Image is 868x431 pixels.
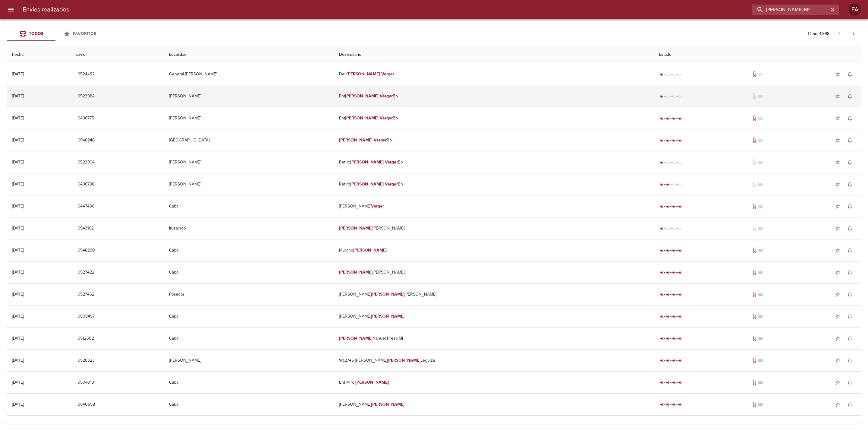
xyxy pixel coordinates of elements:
[846,27,861,41] span: Pagina siguiente
[757,401,763,407] span: No tiene pedido asociado
[78,225,94,232] span: 9543162
[660,271,664,274] span: radio_button_checked
[678,249,682,252] span: radio_button_checked
[835,313,841,319] span: star_border
[78,137,95,144] span: 6946246
[757,203,763,209] span: No tiene pedido asociado
[353,248,387,253] em: [PERSON_NAME]
[659,181,683,187] div: Despachado
[659,379,683,385] div: Entregado
[672,359,676,362] span: radio_button_checked
[832,310,844,322] button: Agregar a favoritos
[75,399,97,410] button: 9540558
[334,239,654,261] td: Murano
[660,72,664,76] span: radio_button_checked
[659,71,683,77] div: Generado
[757,335,763,341] span: No tiene pedido asociado
[832,178,844,190] button: Agregar a favoritos
[660,293,664,296] span: radio_button_checked
[751,137,757,143] span: Tiene documentos adjuntos
[672,227,676,230] span: radio_button_unchecked
[678,138,682,142] span: radio_button_checked
[666,315,670,318] span: radio_button_checked
[751,335,757,341] span: Tiene documentos adjuntos
[334,173,654,195] td: Retiro Bp
[835,225,841,231] span: star_border
[659,203,683,209] div: Entregado
[844,178,856,190] button: Activar notificaciones
[12,160,24,165] div: [DATE]
[835,269,841,275] span: star_border
[659,247,683,253] div: Entregado
[385,160,398,165] em: Verger
[832,354,844,366] button: Agregar a favoritos
[832,90,844,102] button: Agregar a favoritos
[350,160,384,165] em: [PERSON_NAME]
[666,160,670,164] span: radio_button_unchecked
[835,291,841,297] span: star_border
[757,357,763,363] span: No tiene pedido asociado
[334,372,654,393] td: Ent Mirol
[75,201,97,212] button: 9447430
[832,288,844,300] button: Agregar a favoritos
[672,138,676,142] span: radio_button_checked
[832,244,844,256] button: Agregar a favoritos
[12,116,24,121] div: [DATE]
[751,313,757,319] span: Tiene documentos adjuntos
[672,271,676,274] span: radio_button_checked
[678,72,682,76] span: radio_button_unchecked
[847,159,853,165] span: notifications_none
[164,261,335,283] td: Caba
[844,200,856,212] button: Activar notificaciones
[835,379,841,385] span: star_border
[164,217,335,239] td: Ituzaingo
[751,291,757,297] span: Tiene documentos adjuntos
[835,93,841,99] span: star_border
[835,357,841,363] span: star_border
[847,335,853,341] span: notifications_none
[164,129,335,151] td: [GEOGRAPHIC_DATA]
[334,85,654,107] td: Ent Bp
[847,269,853,275] span: notifications_none
[672,337,676,340] span: radio_button_checked
[847,401,853,407] span: notifications_none
[78,401,95,408] span: 9540558
[659,401,683,407] div: Entregado
[757,247,763,253] span: No tiene pedido asociado
[78,357,95,364] span: 9526323
[666,249,670,252] span: radio_button_checked
[672,204,676,208] span: radio_button_checked
[78,159,95,166] span: 9523994
[659,159,683,165] div: Generado
[659,269,683,275] div: Entregado
[339,336,373,341] em: [PERSON_NAME]
[78,203,95,210] span: 9447430
[660,403,664,406] span: radio_button_checked
[844,222,856,234] button: Activar notificaciones
[672,160,676,164] span: radio_button_unchecked
[12,138,24,143] div: [DATE]
[78,335,94,342] span: 9512502
[832,156,844,168] button: Agregar a favoritos
[751,203,757,209] span: Tiene documentos adjuntos
[847,291,853,297] span: notifications_none
[660,249,664,252] span: radio_button_checked
[672,293,676,296] span: radio_button_checked
[835,401,841,407] span: star_border
[678,381,682,384] span: radio_button_checked
[164,350,335,371] td: [PERSON_NAME]
[832,332,844,344] button: Agregar a favoritos
[75,377,96,388] button: 9504913
[844,398,856,410] button: Activar notificaciones
[12,402,24,407] div: [DATE]
[751,379,757,385] span: Tiene documentos adjuntos
[757,269,763,275] span: No tiene pedido asociado
[678,182,682,186] span: radio_button_unchecked
[672,381,676,384] span: radio_button_checked
[654,46,861,63] th: Estado
[672,94,676,98] span: radio_button_unchecked
[835,335,841,341] span: star_border
[164,107,335,129] td: [PERSON_NAME]
[751,181,757,187] span: No tiene documentos adjuntos
[71,46,164,63] th: Envio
